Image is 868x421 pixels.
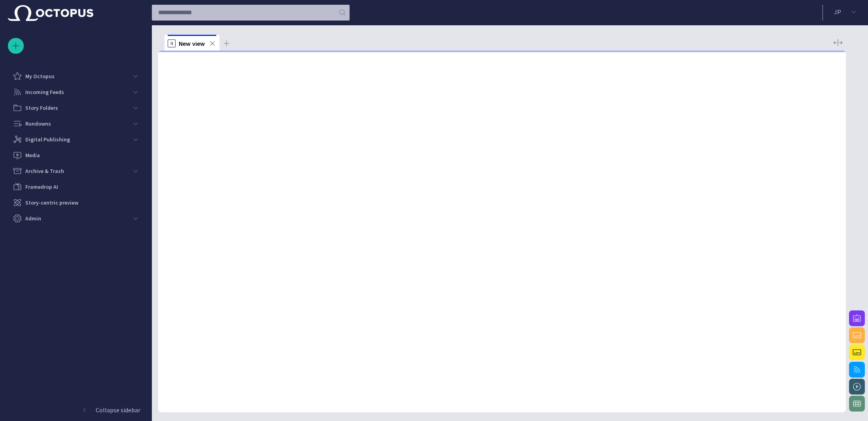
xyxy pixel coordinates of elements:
p: Digital Publishing [25,135,70,143]
p: J P [834,7,841,17]
ul: main menu [8,68,144,226]
p: Story Folders [25,104,58,112]
p: Rundowns [25,120,51,128]
p: N [168,39,176,47]
p: Archive & Trash [25,167,64,175]
div: Story-centric preview [8,195,144,210]
button: Collapse sidebar [8,402,144,418]
div: Media [8,147,144,163]
p: My Octopus [25,72,55,80]
p: Admin [25,214,41,222]
p: Story-centric preview [25,199,78,207]
img: Octopus News Room [8,5,93,21]
div: Framedrop AI [8,179,144,195]
p: Incoming Feeds [25,88,64,96]
span: New view [179,39,205,47]
div: NNew view [165,35,219,51]
button: JP [828,5,863,19]
p: Collapse sidebar [96,405,140,415]
p: Media [25,151,40,159]
p: Framedrop AI [25,183,58,191]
